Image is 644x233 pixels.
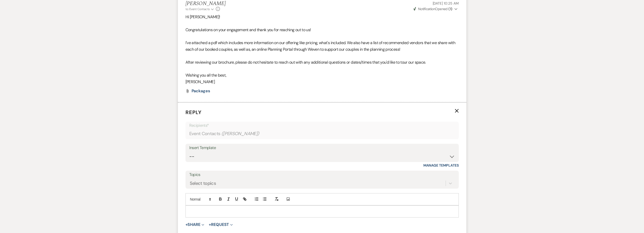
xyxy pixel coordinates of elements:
span: ( [PERSON_NAME] ) [221,130,259,137]
p: Hi [PERSON_NAME]! [185,14,459,20]
span: [DATE] 10:25 AM [433,1,459,6]
p: [PERSON_NAME] [185,79,459,85]
div: Insert Template [189,144,455,152]
button: Request [209,223,233,227]
span: + [209,223,211,227]
strong: ( 1 ) [448,7,452,11]
button: NotificationOpened (1) [413,6,459,12]
p: I've attached a pdf which includes more information on our offering like pricing, what's included... [185,40,459,52]
div: Select topics [190,180,216,187]
p: Congratulations on your engagement and thank you for reaching out to us! [185,27,459,33]
a: Manage Templates [423,163,459,168]
button: to: Event Contacts [185,7,215,11]
p: Recipients* [189,122,455,129]
p: After reviewing our brochure, please do not hesitate to reach out with any additional questions o... [185,59,459,66]
a: Packages [192,89,210,93]
span: Notification [418,7,435,11]
h5: [PERSON_NAME] [185,1,226,7]
span: to: Event Contacts [185,7,210,11]
span: Reply [185,109,202,116]
div: Event Contacts [189,129,455,139]
span: Packages [192,88,210,94]
p: Wishing you all the best, [185,72,459,79]
label: Topics [189,171,455,178]
span: Opened [413,7,452,11]
button: Share [185,223,204,227]
span: + [185,223,188,227]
